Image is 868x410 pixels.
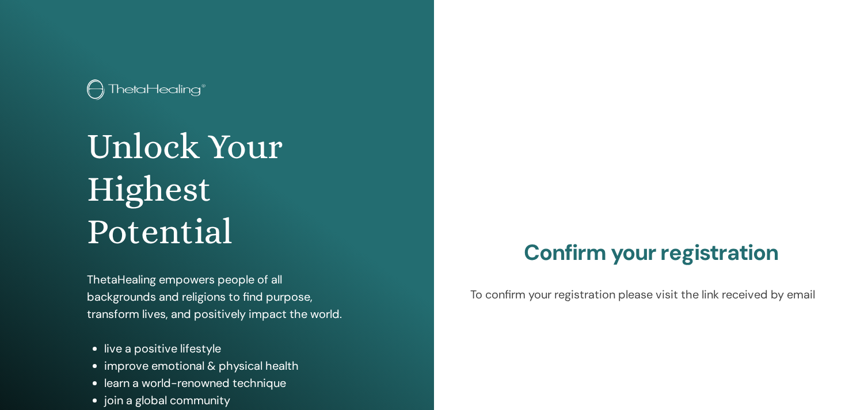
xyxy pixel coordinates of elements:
h1: Unlock Your Highest Potential [87,125,348,254]
li: improve emotional & physical health [104,357,348,374]
h2: Confirm your registration [470,240,832,266]
li: live a positive lifestyle [104,340,348,357]
p: ThetaHealing empowers people of all backgrounds and religions to find purpose, transform lives, a... [87,271,348,323]
p: To confirm your registration please visit the link received by email [470,286,832,303]
li: join a global community [104,392,348,409]
li: learn a world-renowned technique [104,374,348,392]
